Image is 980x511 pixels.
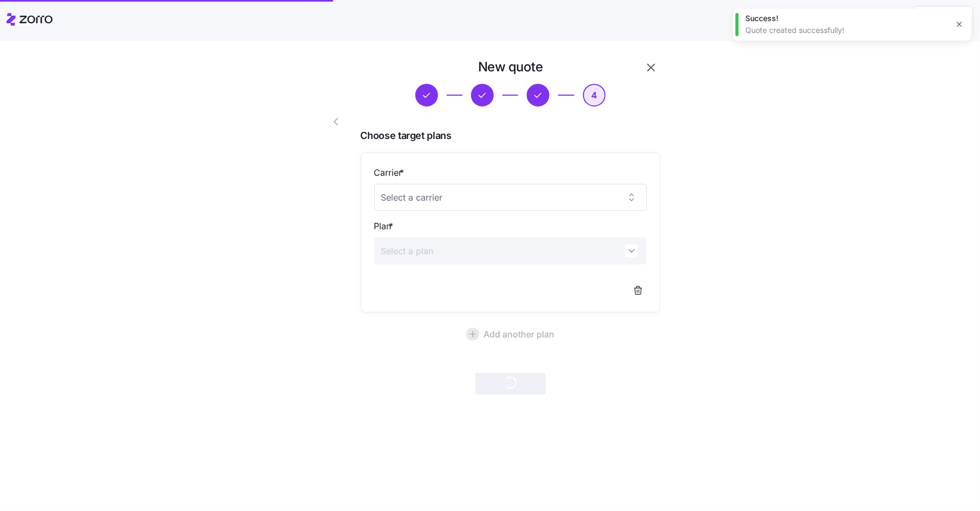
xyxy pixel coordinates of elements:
label: Plan [374,220,396,233]
h1: New quote [478,58,543,75]
span: Add another plan [484,328,554,341]
button: 4 [583,84,606,107]
svg: add icon [466,328,479,341]
label: Carrier [374,166,407,180]
button: Add another plan [361,321,660,347]
span: Choose target plans [361,128,660,144]
input: Select a carrier [374,184,647,211]
div: Success! [745,13,948,24]
input: Select a plan [374,237,647,264]
div: Quote created successfully! [745,25,948,36]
